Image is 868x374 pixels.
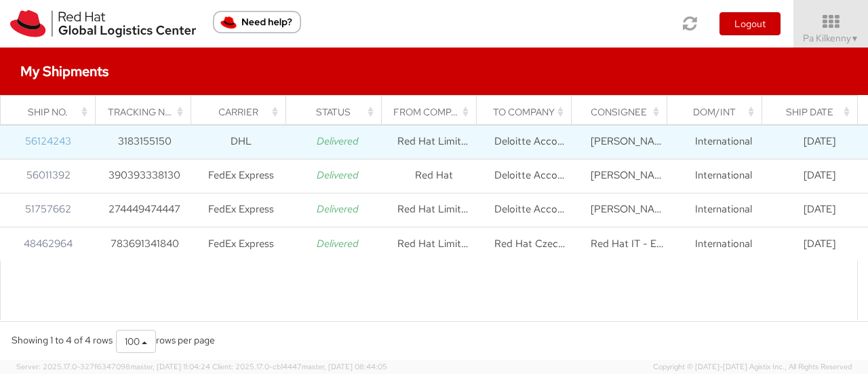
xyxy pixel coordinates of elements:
td: Red Hat IT - Endpoint systems [578,227,675,261]
td: International [675,159,772,193]
span: master, [DATE] 08:44:05 [302,362,387,371]
a: 51757662 [25,202,71,216]
td: [PERSON_NAME] [PERSON_NAME] [578,125,675,159]
td: FedEx Express [193,193,289,227]
td: 3183155150 [96,125,193,159]
div: Dom/Int [679,105,757,119]
img: rh-logistics-00dfa346123c4ec078e1.svg [10,10,196,37]
span: Copyright © [DATE]-[DATE] Agistix Inc., All Rights Reserved [653,362,852,373]
h4: My Shipments [20,64,108,79]
i: Delivered [317,134,359,148]
td: Red Hat [386,159,482,193]
button: 100 [116,330,156,353]
td: Red Hat Limited [386,125,482,159]
span: Pa Kilkenny [803,32,859,44]
td: International [675,193,772,227]
div: Ship Date [774,105,853,119]
td: [DATE] [772,193,868,227]
i: Delivered [317,202,359,216]
td: [DATE] [772,125,868,159]
button: Need help? [213,11,301,33]
td: [DATE] [772,227,868,261]
div: Status [298,105,377,119]
td: DHL [193,125,289,159]
span: Showing 1 to 4 of 4 rows [12,334,113,346]
span: Server: 2025.17.0-327f6347098 [16,362,210,371]
td: Deloitte Accounting S.R.L [482,125,578,159]
td: [PERSON_NAME] [PERSON_NAME] [578,159,675,193]
td: FedEx Express [193,227,289,261]
a: 48462964 [24,237,73,250]
td: FedEx Express [193,159,289,193]
button: Logout [719,12,781,35]
span: ▼ [851,33,859,44]
div: Ship No. [13,105,92,119]
div: To Company [489,105,568,119]
td: Deloitte Accounting S.R.L [482,159,578,193]
td: International [675,227,772,261]
a: 56011392 [26,168,71,182]
div: Carrier [203,105,281,119]
td: Red Hat Limited [386,193,482,227]
div: rows per page [116,330,215,353]
td: [PERSON_NAME] [PERSON_NAME] [578,193,675,227]
td: Red Hat Limited [386,227,482,261]
td: Red Hat Czech s.r.o. [482,227,578,261]
td: Deloitte Accounting S.R.L. [482,193,578,227]
i: Delivered [317,168,359,182]
span: Client: 2025.17.0-cb14447 [212,362,387,371]
div: From Company [393,105,472,119]
div: Consignee [584,105,663,119]
td: 390393338130 [96,159,193,193]
span: master, [DATE] 11:04:24 [130,362,210,371]
i: Delivered [317,237,359,250]
td: [DATE] [772,159,868,193]
a: 56124243 [25,134,71,148]
td: International [675,125,772,159]
div: Tracking Number [108,105,186,119]
span: 100 [125,335,140,348]
td: 783691341840 [96,227,193,261]
td: 274449474447 [96,193,193,227]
